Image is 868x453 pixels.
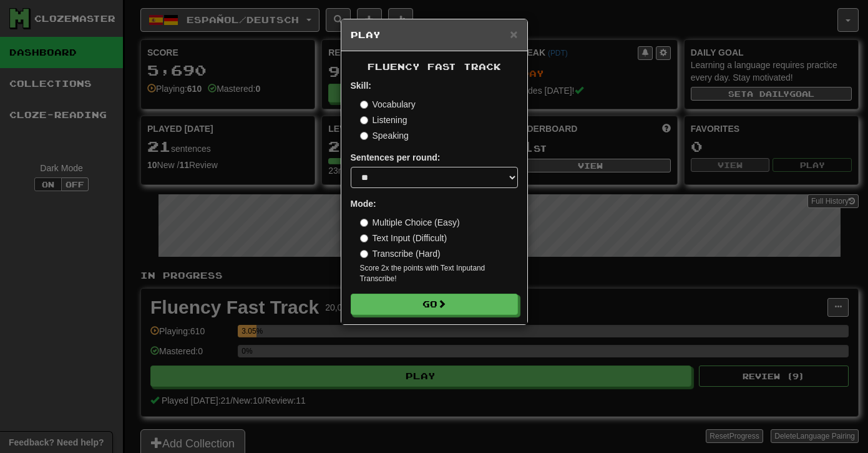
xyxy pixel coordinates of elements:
[360,250,368,258] input: Transcribe (Hard)
[360,234,368,242] input: Text Input (Difficult)
[351,81,371,91] strong: Skill:
[368,61,501,72] span: Fluency Fast Track
[360,114,407,126] label: Listening
[351,199,376,209] strong: Mode:
[360,129,409,142] label: Speaking
[360,232,447,244] label: Text Input (Difficult)
[351,151,441,164] label: Sentences per round:
[360,216,460,229] label: Multiple Choice (Easy)
[360,263,518,284] small: Score 2x the points with Text Input and Transcribe !
[360,132,368,140] input: Speaking
[351,29,518,41] h5: Play
[510,27,517,41] button: Close
[360,116,368,124] input: Listening
[360,247,441,260] label: Transcribe (Hard)
[351,294,518,315] button: Go
[360,98,416,111] label: Vocabulary
[510,27,517,41] span: ×
[360,219,368,227] input: Multiple Choice (Easy)
[360,101,368,109] input: Vocabulary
